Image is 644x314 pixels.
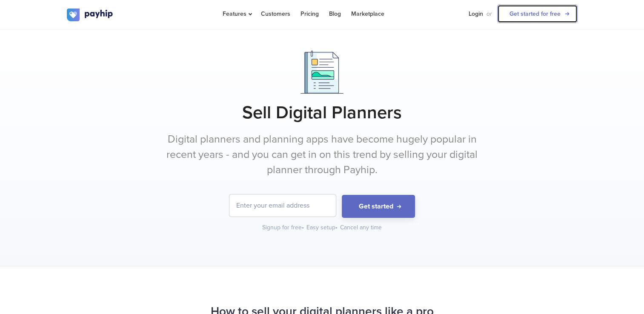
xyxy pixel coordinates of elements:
[67,9,114,21] img: logo.svg
[302,224,304,231] span: •
[67,102,578,123] h1: Sell Digital Planners
[262,223,305,232] div: Signup for free
[340,223,382,232] div: Cancel any time
[229,194,336,217] input: Enter your email address
[497,5,578,23] a: Get started for free
[301,51,343,94] img: Documents.png
[335,224,338,231] span: •
[342,195,415,218] button: Get started
[163,132,482,177] p: Digital planners and planning apps have become hugely popular in recent years - and you can get i...
[223,10,251,17] span: Features
[306,223,338,232] div: Easy setup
